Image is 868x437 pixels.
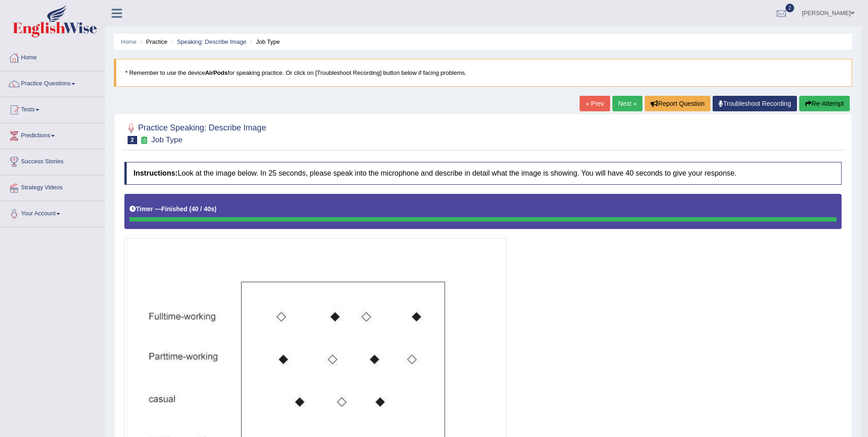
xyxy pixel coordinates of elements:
[0,97,104,120] a: Tests
[645,96,710,111] button: Report Question
[191,205,215,213] b: 40 / 40s
[0,123,104,146] a: Predictions
[0,175,104,198] a: Strategy Videos
[215,205,217,213] b: )
[612,96,642,111] a: Next »
[134,169,178,177] b: Instructions:
[0,45,104,68] a: Home
[129,206,216,213] h5: Timer —
[161,205,188,213] b: Finished
[799,96,850,111] button: Re-Attempt
[124,121,266,144] h2: Practice Speaking: Describe Image
[138,37,167,46] li: Practice
[786,4,795,12] span: 2
[189,205,191,213] b: (
[713,96,797,111] a: Troubleshoot Recording
[0,201,104,224] a: Your Account
[580,96,610,111] a: « Prev
[139,136,149,145] small: Exam occurring question
[177,38,246,45] a: Speaking: Describe Image
[128,136,137,144] span: 2
[205,69,228,76] b: AirPods
[248,37,280,46] li: Job Type
[121,38,137,45] a: Home
[114,59,852,87] blockquote: * Remember to use the device for speaking practice. Or click on [Troubleshoot Recording] button b...
[0,71,104,94] a: Practice Questions
[124,162,842,185] h4: Look at the image below. In 25 seconds, please speak into the microphone and describe in detail w...
[0,149,104,172] a: Success Stories
[151,135,183,144] small: Job Type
